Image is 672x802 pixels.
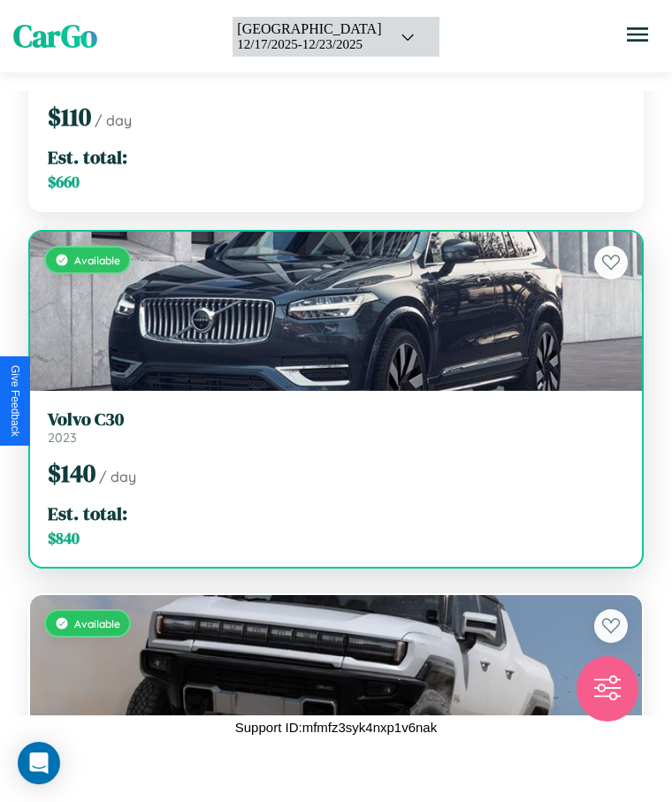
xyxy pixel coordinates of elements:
[48,144,127,170] span: Est. total:
[237,37,381,52] div: 12 / 17 / 2025 - 12 / 23 / 2025
[13,15,97,57] span: CarGo
[48,100,91,134] span: $ 110
[99,468,136,485] span: / day
[74,254,120,267] span: Available
[48,500,127,526] span: Est. total:
[95,111,132,129] span: / day
[235,715,437,739] p: Support ID: mfmfz3syk4nxp1v6nak
[48,409,624,430] h3: Volvo C30
[237,21,381,37] div: [GEOGRAPHIC_DATA]
[48,172,80,193] span: $ 660
[9,365,21,437] div: Give Feedback
[18,742,60,784] div: Open Intercom Messenger
[48,409,624,446] a: Volvo C302023
[74,617,120,630] span: Available
[48,456,95,490] span: $ 140
[48,430,77,446] span: 2023
[48,528,80,549] span: $ 840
